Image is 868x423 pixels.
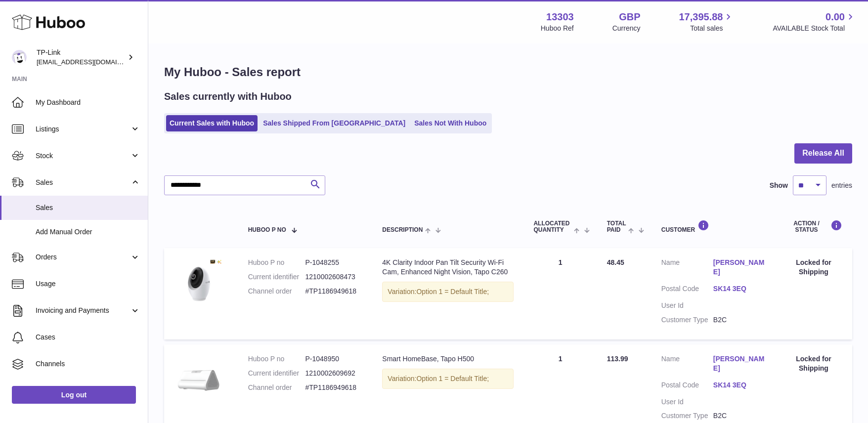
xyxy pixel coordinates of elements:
strong: GBP [619,10,640,24]
dt: Postal Code [661,381,713,392]
div: Customer [661,220,765,233]
strong: 13303 [546,10,574,24]
img: C260-littlewhite.jpg [174,258,223,307]
a: Sales Not With Huboo [411,115,490,131]
a: SK14 3EQ [713,381,765,390]
dd: 1210002608473 [305,272,363,282]
div: 4K Clarity Indoor Pan Tilt Security Wi-Fi Cam, Enhanced Night Vision, Tapo C260 [382,258,514,277]
span: Option 1 = Default Title; [416,288,489,296]
span: Option 1 = Default Title; [416,375,489,382]
div: Locked for Shipping [785,354,842,373]
dt: Current identifier [248,369,305,378]
dt: Huboo P no [248,354,305,364]
dd: 1210002609692 [305,369,363,378]
dt: User Id [661,397,713,407]
span: entries [831,181,852,190]
dt: Name [661,354,713,376]
span: Total paid [607,220,626,233]
span: 0.00 [825,10,845,24]
dt: Postal Code [661,284,713,296]
dt: Customer Type [661,411,713,421]
span: 113.99 [607,355,628,363]
img: gaby.chen@tp-link.com [12,50,27,65]
dt: Name [661,258,713,279]
span: Usage [36,279,140,289]
a: 17,395.88 Total sales [679,10,734,33]
span: ALLOCATED Quantity [533,220,571,233]
span: 17,395.88 [679,10,723,24]
dt: Channel order [248,383,305,392]
div: Action / Status [785,220,842,233]
div: Locked for Shipping [785,258,842,277]
dd: #TP1186949618 [305,383,363,392]
dt: Customer Type [661,315,713,325]
span: Add Manual Order [36,227,140,237]
dd: B2C [713,315,765,325]
a: Sales Shipped From [GEOGRAPHIC_DATA] [260,115,409,131]
dd: B2C [713,411,765,421]
dt: User Id [661,301,713,310]
span: Description [382,227,423,233]
button: Release All [794,143,852,164]
h1: My Huboo - Sales report [164,64,852,80]
div: Variation: [382,282,514,302]
span: Orders [36,253,130,262]
span: Huboo P no [248,227,286,233]
span: Cases [36,333,140,342]
div: Variation: [382,369,514,389]
a: [PERSON_NAME] [713,258,765,277]
div: Smart HomeBase, Tapo H500 [382,354,514,364]
a: SK14 3EQ [713,284,765,294]
span: Stock [36,151,130,161]
img: listpage_large_20241231040602k.png [174,354,223,404]
div: Currency [612,24,641,33]
td: 1 [523,248,597,339]
dd: #TP1186949618 [305,287,363,296]
span: Total sales [690,24,734,33]
dd: P-1048950 [305,354,363,364]
dt: Channel order [248,287,305,296]
a: Current Sales with Huboo [166,115,258,131]
span: [EMAIL_ADDRESS][DOMAIN_NAME] [37,58,145,66]
span: AVAILABLE Stock Total [773,24,856,33]
h2: Sales currently with Huboo [164,90,292,103]
dt: Huboo P no [248,258,305,267]
a: 0.00 AVAILABLE Stock Total [773,10,856,33]
dt: Current identifier [248,272,305,282]
a: Log out [12,386,136,404]
span: Listings [36,125,130,134]
a: [PERSON_NAME] [713,354,765,373]
dd: P-1048255 [305,258,363,267]
span: My Dashboard [36,98,140,107]
div: TP-Link [37,48,126,67]
span: Sales [36,203,140,212]
label: Show [770,181,788,190]
span: Invoicing and Payments [36,306,130,315]
span: Channels [36,359,140,369]
div: Huboo Ref [541,24,574,33]
span: 48.45 [607,258,624,266]
span: Sales [36,178,130,187]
